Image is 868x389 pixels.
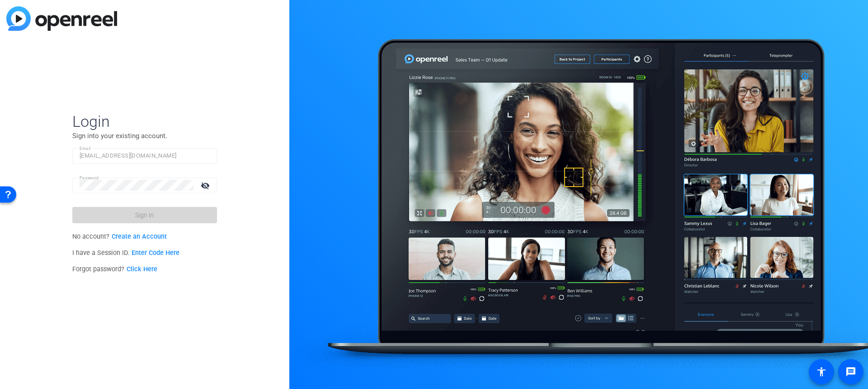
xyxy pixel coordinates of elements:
[132,249,179,257] a: Enter Code Here
[816,366,827,377] mat-icon: accessibility
[72,265,157,273] span: Forgot password?
[845,366,856,377] mat-icon: message
[80,175,99,180] mat-label: Password
[72,249,179,257] span: I have a Session ID.
[72,131,217,141] p: Sign into your existing account.
[112,233,167,240] a: Create an Account
[80,146,91,151] mat-label: Email
[72,112,217,131] span: Login
[72,233,167,240] span: No account?
[80,150,210,161] input: Enter Email Address
[195,179,217,192] mat-icon: visibility_off
[6,6,117,31] img: blue-gradient.svg
[127,265,157,273] a: Click Here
